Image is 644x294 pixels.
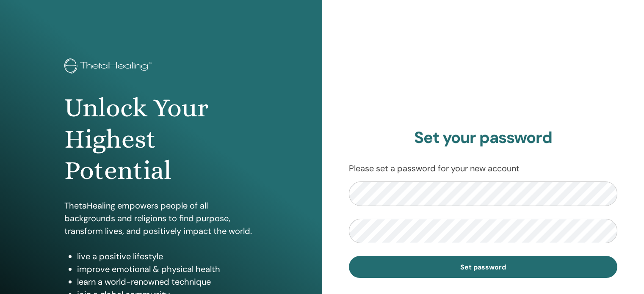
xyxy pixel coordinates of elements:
li: live a positive lifestyle [77,250,258,263]
span: Set password [460,263,506,272]
p: ThetaHealing empowers people of all backgrounds and religions to find purpose, transform lives, a... [64,199,258,237]
h1: Unlock Your Highest Potential [64,92,258,187]
li: learn a world-renowned technique [77,275,258,288]
li: improve emotional & physical health [77,263,258,275]
button: Set password [349,256,618,278]
h2: Set your password [349,128,618,148]
p: Please set a password for your new account [349,162,618,175]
